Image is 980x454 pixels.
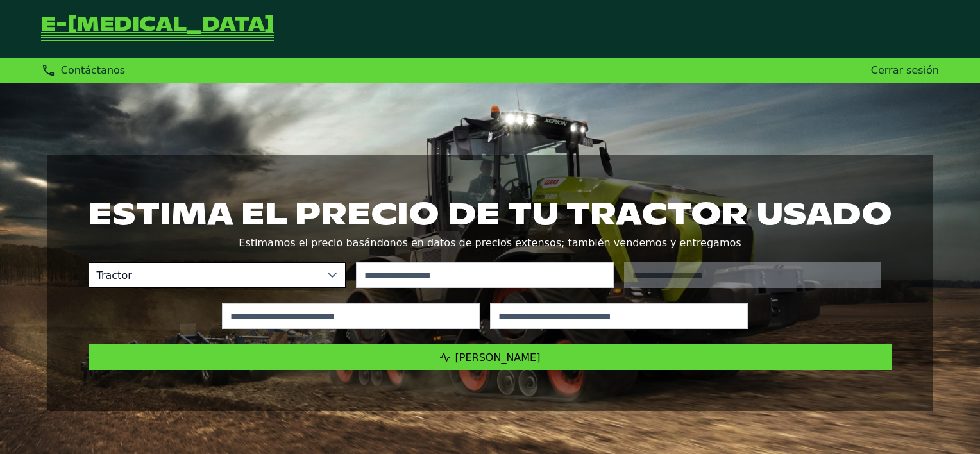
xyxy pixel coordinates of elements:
a: Cerrar sesión [871,64,939,76]
span: Tractor [89,263,320,287]
span: [PERSON_NAME] [455,351,541,364]
h1: Estima el precio de tu tractor usado [89,196,892,231]
a: Volver a la página principal [41,15,274,42]
button: Estimar Precio [89,344,892,370]
div: Contáctanos [41,63,125,78]
p: Estimamos el precio basándonos en datos de precios extensos; también vendemos y entregamos [89,234,892,252]
span: Contáctanos [61,64,125,76]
